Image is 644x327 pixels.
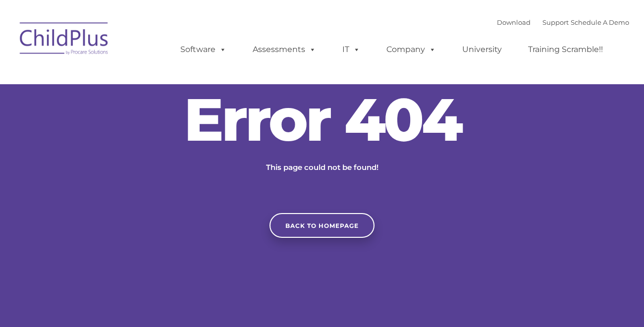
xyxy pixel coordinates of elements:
font: | [497,18,629,26]
img: ChildPlus by Procare Solutions [15,15,114,65]
a: Assessments [243,40,326,59]
a: Support [542,18,569,26]
a: Training Scramble!! [518,40,613,59]
a: Back to homepage [269,213,375,238]
p: This page could not be found! [218,162,426,173]
a: University [452,40,512,59]
a: Schedule A Demo [571,18,629,26]
h2: Error 404 [173,90,471,149]
a: Company [376,40,446,59]
a: Download [497,18,531,26]
a: IT [332,40,370,59]
a: Software [170,40,236,59]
